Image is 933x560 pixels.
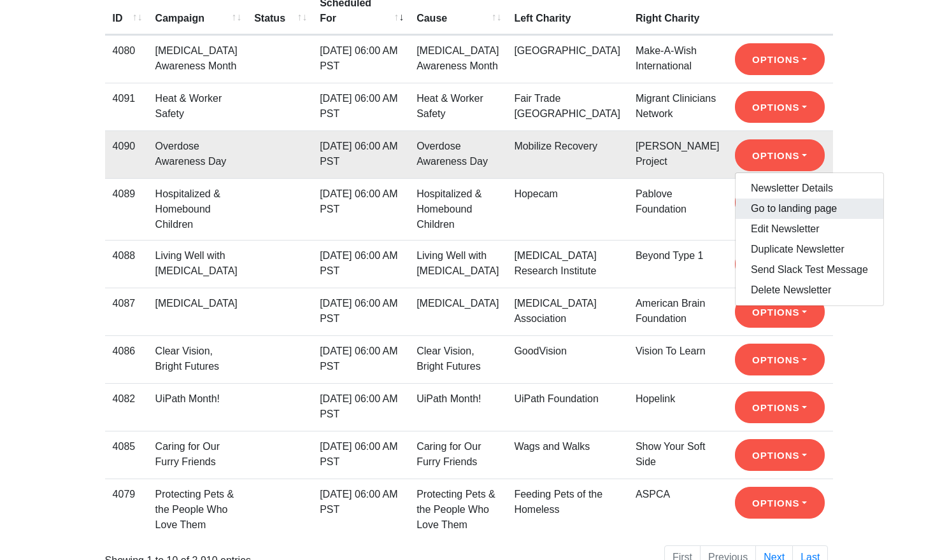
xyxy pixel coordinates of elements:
td: Overdose Awareness Day [148,130,247,178]
td: Hospitalized & Homebound Children [409,178,506,240]
td: 4079 [105,479,148,540]
a: American Brain Foundation [636,298,705,324]
td: [DATE] 06:00 AM PST [312,35,409,83]
a: Feeding Pets of the Homeless [514,489,602,515]
a: Edit Newsletter [736,219,883,239]
button: Options [735,91,825,123]
button: Options [735,139,825,171]
td: Caring for Our Furry Friends [148,431,247,479]
a: [MEDICAL_DATA] Association [514,298,596,324]
a: Send Slack Test Message [736,260,883,280]
td: [DATE] 06:00 AM PST [312,240,409,288]
td: 4091 [105,83,148,130]
td: Living Well with [MEDICAL_DATA] [409,240,506,288]
td: Protecting Pets & the People Who Love Them [409,479,506,540]
td: UiPath Month! [148,383,247,431]
td: Heat & Worker Safety [148,83,247,130]
button: Options [735,296,825,328]
a: [GEOGRAPHIC_DATA] [514,45,620,56]
a: Fair Trade [GEOGRAPHIC_DATA] [514,93,620,119]
button: Options [735,344,825,375]
a: Pablove Foundation [636,188,687,214]
td: 4086 [105,335,148,383]
a: Vision To Learn [636,346,706,356]
td: [DATE] 06:00 AM PST [312,130,409,178]
a: Show Your Soft Side [636,441,705,467]
td: [DATE] 06:00 AM PST [312,431,409,479]
a: Mobilize Recovery [514,141,597,151]
a: Wags and Walks [514,441,590,452]
div: Options [735,172,884,306]
td: 4082 [105,383,148,431]
button: Options [735,487,825,519]
td: [MEDICAL_DATA] [148,288,247,335]
td: [DATE] 06:00 AM PST [312,83,409,130]
a: Delete Newsletter [736,280,883,300]
td: Protecting Pets & the People Who Love Them [148,479,247,540]
td: UiPath Month! [409,383,506,431]
td: Heat & Worker Safety [409,83,506,130]
td: [DATE] 06:00 AM PST [312,335,409,383]
button: Options [735,43,825,75]
td: [DATE] 06:00 AM PST [312,479,409,540]
td: [MEDICAL_DATA] [409,288,506,335]
td: [DATE] 06:00 AM PST [312,178,409,240]
td: Living Well with [MEDICAL_DATA] [148,240,247,288]
td: Clear Vision, Bright Futures [409,335,506,383]
a: Hopecam [514,188,557,199]
td: 4087 [105,288,148,335]
td: Hospitalized & Homebound Children [148,178,247,240]
a: Beyond Type 1 [636,250,703,261]
td: 4090 [105,130,148,178]
td: [MEDICAL_DATA] Awareness Month [148,35,247,83]
a: [MEDICAL_DATA] Research Institute [514,250,596,276]
td: [MEDICAL_DATA] Awareness Month [409,35,506,83]
a: Migrant Clinicians Network [636,93,716,119]
a: ASPCA [636,489,670,500]
a: UiPath Foundation [514,393,599,404]
button: Options [735,439,825,471]
td: Overdose Awareness Day [409,130,506,178]
a: Duplicate Newsletter [736,239,883,260]
a: Go to landing page [736,199,883,219]
td: 4088 [105,240,148,288]
td: 4085 [105,431,148,479]
a: Make-A-Wish International [636,45,697,71]
td: [DATE] 06:00 AM PST [312,383,409,431]
td: Clear Vision, Bright Futures [148,335,247,383]
button: Options [735,391,825,423]
a: Newsletter Details [736,178,883,199]
a: Hopelink [636,393,675,404]
td: [DATE] 06:00 AM PST [312,288,409,335]
a: [PERSON_NAME] Project [636,141,720,167]
td: Caring for Our Furry Friends [409,431,506,479]
td: 4089 [105,178,148,240]
a: GoodVision [514,346,566,356]
td: 4080 [105,35,148,83]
